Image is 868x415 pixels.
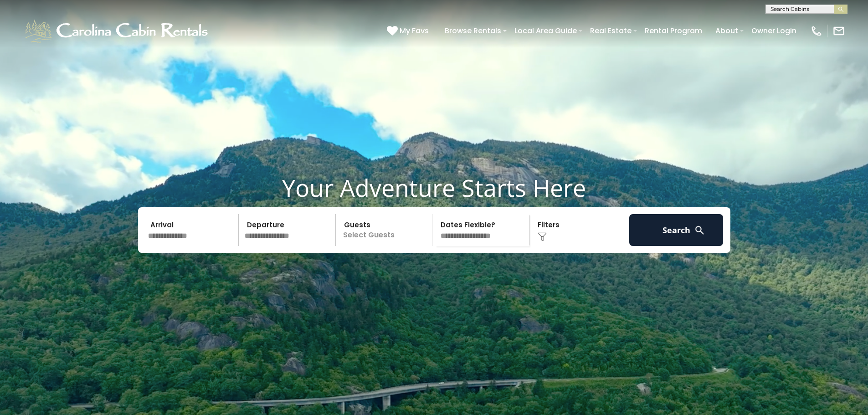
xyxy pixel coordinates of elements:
img: search-regular-white.png [694,225,705,236]
span: My Favs [400,25,429,36]
a: Rental Program [640,23,707,39]
a: Real Estate [586,23,636,39]
p: Select Guests [339,214,432,246]
a: My Favs [387,25,431,37]
h1: Your Adventure Starts Here [7,174,861,202]
img: White-1-1-2.png [23,17,212,45]
a: Owner Login [747,23,801,39]
img: mail-regular-white.png [832,25,845,37]
a: About [711,23,743,39]
img: filter--v1.png [538,232,547,241]
a: Browse Rentals [440,23,506,39]
a: Local Area Guide [510,23,581,39]
img: phone-regular-white.png [810,25,823,37]
button: Search [629,214,724,246]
